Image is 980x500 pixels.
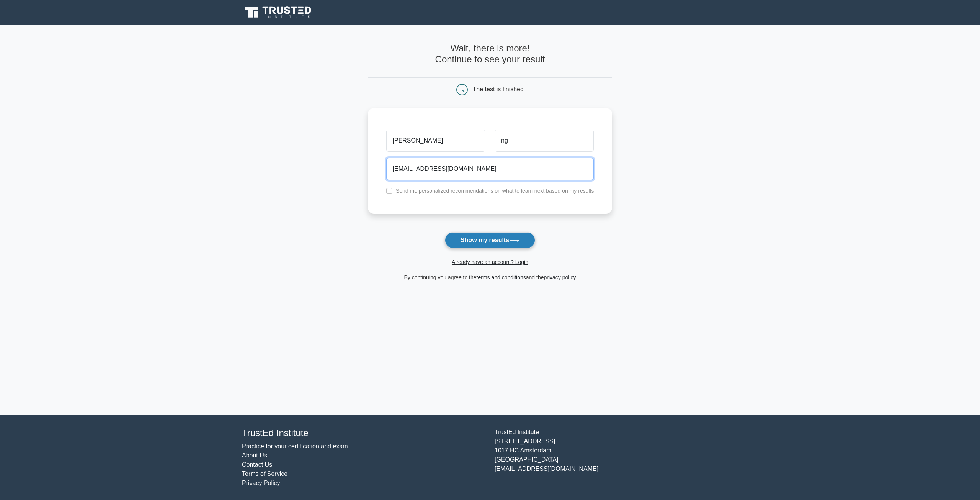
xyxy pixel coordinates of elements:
a: About Us [242,452,267,459]
input: Last name [495,130,594,152]
h4: Wait, there is more! Continue to see your result [368,43,612,65]
label: Send me personalized recommendations on what to learn next based on my results [396,188,594,194]
a: Already have an account? Login [452,259,528,265]
div: By continuing you agree to the and the [363,273,617,282]
h4: TrustEd Institute [242,428,485,439]
a: Privacy Policy [242,480,280,486]
div: The test is finished [473,86,524,92]
button: Show my results [445,232,535,248]
a: terms and conditions [477,274,526,280]
input: First name [386,130,485,152]
a: Terms of Service [242,470,287,477]
div: TrustEd Institute [STREET_ADDRESS] 1017 HC Amsterdam [GEOGRAPHIC_DATA] [EMAIL_ADDRESS][DOMAIN_NAME] [490,428,743,488]
a: Practice for your certification and exam [242,443,348,449]
a: privacy policy [544,274,576,280]
a: Contact Us [242,461,272,468]
input: Email [386,158,594,180]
